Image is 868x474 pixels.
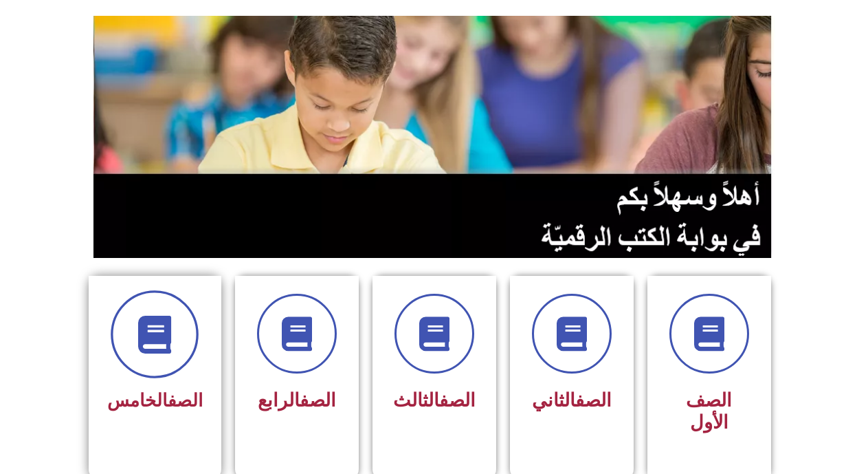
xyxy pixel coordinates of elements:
a: الصف [439,389,476,411]
span: الثاني [532,389,612,411]
a: الصف [300,389,336,411]
a: الصف [575,389,612,411]
span: الرابع [258,389,336,411]
span: الثالث [393,389,476,411]
span: الصف الأول [686,389,732,433]
span: الخامس [107,390,203,411]
a: الصف [168,390,203,411]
